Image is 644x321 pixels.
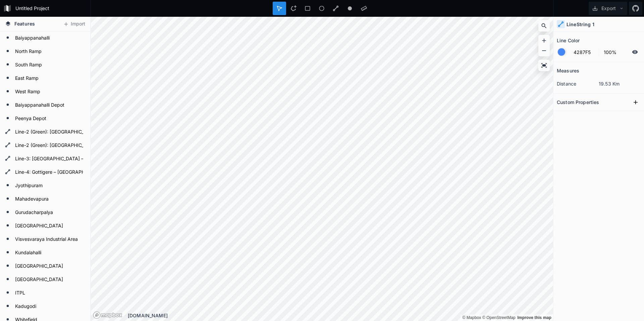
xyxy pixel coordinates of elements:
[599,80,641,87] dd: 19.53 Km
[93,311,122,319] a: Mapbox logo
[14,20,35,27] span: Features
[557,80,599,87] dt: distance
[557,97,599,107] h2: Custom Properties
[128,312,553,319] div: [DOMAIN_NAME]
[557,65,579,76] h2: Measures
[462,315,481,320] a: Mapbox
[517,315,551,320] a: Map feedback
[60,19,89,30] button: Import
[567,21,594,28] h4: LineString 1
[557,35,580,46] h2: Line Color
[482,315,516,320] a: OpenStreetMap
[589,2,627,15] button: Export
